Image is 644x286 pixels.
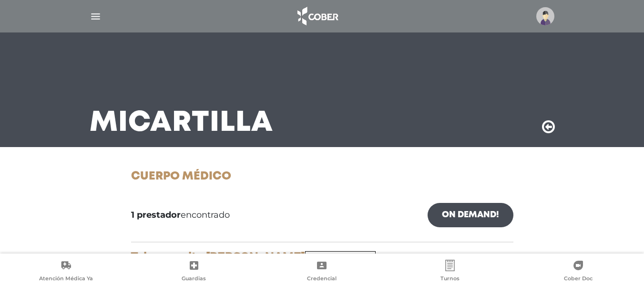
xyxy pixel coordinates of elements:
h1: Cuerpo Médico [131,170,513,184]
span: Cober Doc [564,275,593,284]
img: profile-placeholder.svg [536,7,554,25]
a: Guardias [130,260,258,284]
span: encontrado [131,209,230,222]
h3: Mi Cartilla [90,111,273,136]
a: Atención Médica Ya [2,260,130,284]
span: Atención Médica Ya [39,275,93,284]
h4: Teleconsulta [PERSON_NAME] [131,250,513,264]
span: Credencial [307,275,337,284]
b: 1 prestador [131,210,181,220]
a: Cober Doc [514,260,642,284]
span: Guardias [182,275,206,284]
a: On Demand! [428,203,513,227]
span: Turnos [440,275,460,284]
a: Turnos [386,260,514,284]
img: logo_cober_home-white.png [292,5,342,28]
img: Cober_menu-lines-white.svg [90,11,102,22]
a: Credencial [258,260,386,284]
